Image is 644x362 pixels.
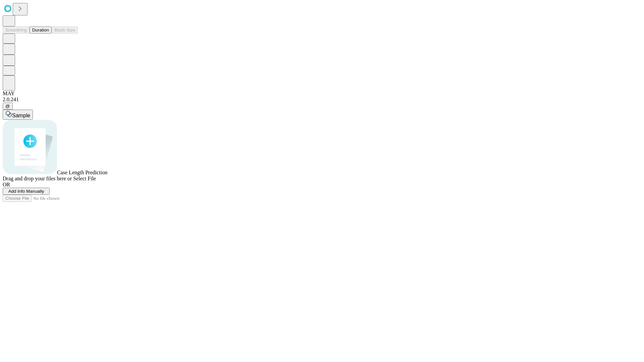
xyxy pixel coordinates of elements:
[52,26,78,34] button: Block Size
[12,113,30,118] span: Sample
[5,104,10,109] span: @
[3,97,641,103] div: 2.0.241
[8,189,44,194] span: Add Info Manually
[3,188,50,195] button: Add Info Manually
[3,176,72,181] span: Drag and drop your files here or
[3,182,10,187] span: OR
[3,110,33,120] button: Sample
[30,26,52,34] button: Duration
[57,170,107,175] span: Case Length Prediction
[3,26,30,34] button: Smoothing
[3,103,13,110] button: @
[3,90,641,97] div: MAY
[73,176,96,181] span: Select File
